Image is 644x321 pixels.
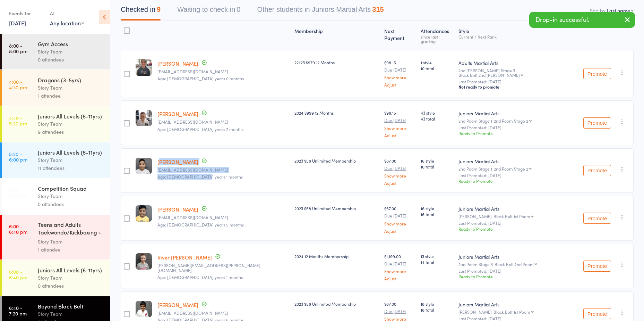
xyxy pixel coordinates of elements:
[494,118,528,123] div: 2nd Poom Stage 2
[157,215,289,220] small: tkathareen@gmail.com
[384,221,415,226] a: Show more
[583,261,611,272] button: Promote
[458,118,578,123] div: 2nd Poom Stage 1
[458,301,578,308] div: Juniors Martial Arts
[458,110,578,117] div: Juniors Martial Arts
[458,262,578,266] div: 2nd Poom Stage 3
[458,214,578,219] div: [PERSON_NAME]
[157,69,289,74] small: nicksvet@y7mail.com
[38,200,104,208] div: 0 attendees
[384,110,415,137] div: $98.15
[294,158,379,164] div: 2023 $58 Unlimited Membership
[384,309,415,314] small: Due [DATE]
[294,59,379,65] div: 22/23 $979 12 Months
[237,6,240,13] div: 0
[384,126,415,130] a: Show more
[38,76,104,84] div: Dragons (3-5yrs)
[157,174,243,180] span: Age: [DEMOGRAPHIC_DATA] years 1 months
[50,19,84,27] div: Any location
[421,116,453,122] span: 43 total
[458,178,578,184] div: Ready to Promote
[9,115,27,126] time: 4:40 - 5:20 pm
[381,24,418,47] div: Next Payment
[384,261,415,266] small: Due [DATE]
[421,307,453,313] span: 18 total
[136,301,152,317] img: image1635746615.png
[493,310,530,314] div: Black Belt 1st Poom
[421,301,453,307] span: 18 style
[458,253,578,260] div: Juniors Martial Arts
[458,125,578,130] small: Last Promoted: [DATE]
[583,165,611,176] button: Promote
[157,274,243,280] span: Age: [DEMOGRAPHIC_DATA] years 1 months
[421,205,453,211] span: 16 style
[38,246,104,254] div: 1 attendee
[38,120,104,128] div: Story Team
[9,269,27,280] time: 6:00 - 6:40 pm
[421,164,453,170] span: 16 total
[458,173,578,178] small: Last Promoted: [DATE]
[38,112,104,120] div: Juniors All Levels (6-11yrs)
[294,301,379,307] div: 2023 $58 Unlimited Membership
[294,205,379,211] div: 2023 $58 Unlimited Membership
[2,34,110,69] a: 8:00 -8:00 pmGym AccessStory Team0 attendees
[157,6,161,13] div: 9
[384,173,415,178] a: Show more
[9,305,27,316] time: 6:40 - 7:20 pm
[384,205,415,233] div: $67.00
[157,254,212,261] a: River [PERSON_NAME]
[372,6,384,13] div: 315
[2,215,110,260] a: 6:00 -6:40 pmTeens and Adults Taekwondo/Kickboxing + Family Cla...Story Team1 attendee
[157,75,244,81] span: Age: [DEMOGRAPHIC_DATA] years 0 months
[2,260,110,296] a: 6:00 -6:40 pmJuniors All Levels (6-11yrs)Story Team0 attendees
[421,259,453,265] span: 14 total
[583,117,611,129] button: Promote
[384,229,415,233] a: Adjust
[384,181,415,185] a: Adjust
[384,75,415,80] a: Show more
[458,226,578,232] div: Ready to Promote
[458,221,578,225] small: Last Promoted: [DATE]
[157,301,198,308] a: [PERSON_NAME]
[458,310,578,314] div: [PERSON_NAME]
[384,276,415,281] a: Adjust
[38,164,104,172] div: 11 attendees
[458,34,578,39] div: Current / Next Rank
[50,8,84,19] div: At
[384,166,415,171] small: Due [DATE]
[421,211,453,217] span: 16 total
[583,68,611,79] button: Promote
[590,7,606,14] label: Sort by
[9,151,27,162] time: 5:20 - 6:00 pm
[157,222,244,228] span: Age: [DEMOGRAPHIC_DATA] years 5 months
[9,223,27,234] time: 6:00 - 6:40 pm
[384,59,415,87] div: $98.15
[38,310,104,318] div: Story Team
[458,130,578,136] div: Ready to Promote
[458,205,578,212] div: Juniors Martial Arts
[384,82,415,87] a: Adjust
[384,118,415,123] small: Due [DATE]
[38,282,104,290] div: 0 attendees
[458,316,578,321] small: Last Promoted: [DATE]
[421,158,453,164] span: 16 style
[529,12,635,28] div: Drop-in successful.
[458,273,578,279] div: Ready to Promote
[9,8,43,19] div: Events for
[38,48,104,56] div: Story Team
[458,59,578,66] div: Adults Martial Arts
[458,158,578,165] div: Juniors Martial Arts
[384,316,415,321] a: Show more
[583,308,611,319] button: Promote
[157,158,198,165] a: [PERSON_NAME]
[384,213,415,218] small: Due [DATE]
[495,262,534,266] div: Black Belt 2nd Poom
[494,166,528,171] div: 2nd Poom Stage 2
[384,133,415,138] a: Adjust
[421,34,453,43] div: since last grading
[38,84,104,92] div: Story Team
[458,269,578,273] small: Last Promoted: [DATE]
[38,184,104,192] div: Competition Squad
[121,2,161,20] button: Checked in9
[38,56,104,64] div: 0 attendees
